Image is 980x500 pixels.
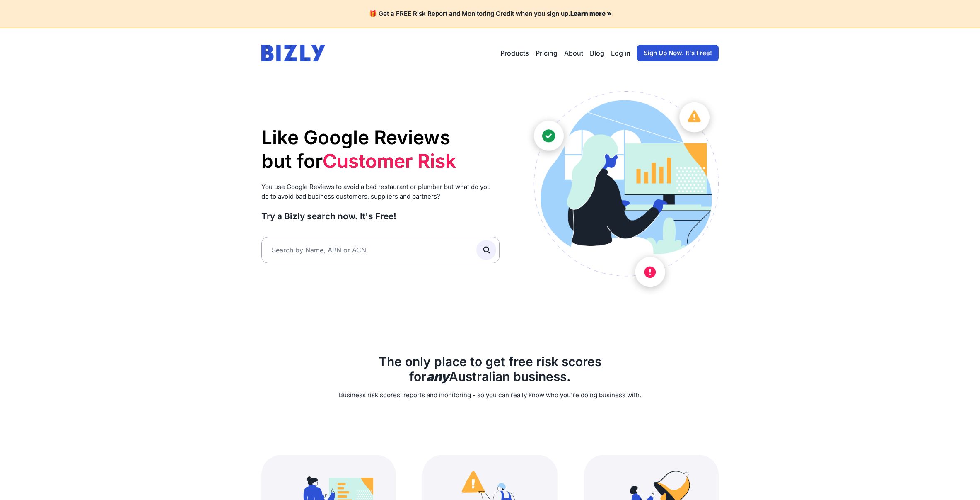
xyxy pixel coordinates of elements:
[611,48,630,58] a: Log in
[261,391,719,400] p: Business risk scores, reports and monitoring - so you can really know who you're doing business w...
[261,354,719,384] h2: The only place to get free risk scores for Australian business.
[570,10,611,17] a: Learn more »
[536,48,558,58] a: Pricing
[261,237,500,263] input: Search by Name, ABN or ACN
[10,10,970,18] h4: 🎁 Get a FREE Risk Report and Monitoring Credit when you sign up.
[590,48,604,58] a: Blog
[564,48,583,58] a: About
[261,211,500,222] h3: Try a Bizly search now. It's Free!
[637,45,719,61] a: Sign Up Now. It's Free!
[500,48,529,58] button: Products
[323,149,456,173] li: Customer Risk
[261,182,500,201] p: You use Google Reviews to avoid a bad restaurant or plumber but what do you do to avoid bad busin...
[426,369,449,384] b: any
[261,126,500,173] h1: Like Google Reviews but for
